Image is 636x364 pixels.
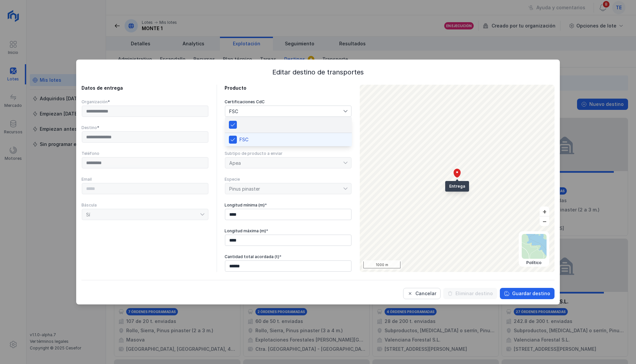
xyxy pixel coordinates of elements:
[522,260,547,265] div: Político
[81,151,209,156] div: Teléfono
[225,254,352,259] div: Cantidad total acordada (t)
[415,290,436,297] div: Cancelar
[81,125,209,130] div: Destino
[81,177,209,182] div: Email
[403,288,441,299] button: Cancelar
[225,85,352,91] div: Producto
[239,137,248,142] span: FSC
[225,151,352,156] div: Subtipo de producto a enviar
[522,234,547,259] img: political.webp
[540,206,549,216] button: +
[540,216,549,226] button: –
[225,228,352,234] div: Longitud máxima (m)
[81,68,555,77] div: Editar destino de transportes
[225,106,239,116] div: FSC
[81,99,209,105] div: Organización
[225,133,352,146] li: FSC
[512,290,550,297] div: Guardar destino
[81,85,209,91] div: Datos de entrega
[225,99,352,105] div: Certificaciones CdC
[225,133,352,146] ul: Option List
[225,203,352,208] div: Longitud mínima (m)
[225,177,352,182] div: Especie
[81,203,209,208] div: Báscula
[500,288,555,299] button: Guardar destino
